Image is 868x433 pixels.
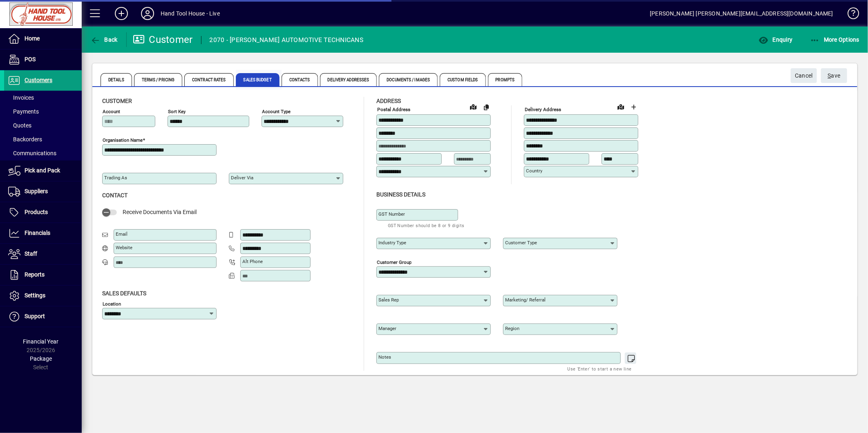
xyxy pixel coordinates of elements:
[8,136,42,143] span: Backorders
[236,73,280,86] span: Sales Budget
[4,202,82,223] a: Products
[30,355,52,362] span: Package
[8,122,31,129] span: Quotes
[505,297,546,303] mat-label: Marketing/ Referral
[133,33,193,46] div: Customer
[627,100,640,114] button: Choose address
[4,244,82,264] a: Staff
[104,175,127,181] mat-label: Trading as
[210,33,364,47] div: 2070 - [PERSON_NAME] AUTOMOTIVE TECHNICANS
[25,56,36,62] span: POS
[102,290,146,297] span: Sales defaults
[116,231,128,237] mat-label: Email
[376,98,401,104] span: Address
[377,259,412,265] mat-label: Customer group
[440,73,485,86] span: Custom Fields
[103,301,121,306] mat-label: Location
[103,109,120,114] mat-label: Account
[168,109,186,114] mat-label: Sort key
[4,105,82,118] a: Payments
[134,73,183,86] span: Terms / Pricing
[102,192,128,199] span: Contact
[828,72,831,79] span: S
[378,326,396,331] mat-label: Manager
[378,354,391,360] mat-label: Notes
[4,265,82,285] a: Reports
[4,223,82,243] a: Financials
[758,36,792,43] span: Enquiry
[4,132,82,146] a: Backorders
[821,68,847,83] button: Save
[378,297,399,303] mat-label: Sales rep
[25,209,48,215] span: Products
[568,364,632,373] mat-hint: Use 'Enter' to start a new line
[123,209,197,215] span: Receive Documents Via Email
[320,73,377,86] span: Delivery Addresses
[25,230,50,236] span: Financials
[791,68,817,83] button: Cancel
[23,338,59,345] span: Financial Year
[795,69,813,83] span: Cancel
[4,286,82,306] a: Settings
[102,98,132,104] span: Customer
[184,73,233,86] span: Contract Rates
[108,6,134,21] button: Add
[25,35,40,42] span: Home
[4,161,82,181] a: Pick and Pack
[526,168,542,174] mat-label: Country
[4,181,82,202] a: Suppliers
[101,73,132,86] span: Details
[378,211,405,217] mat-label: GST Number
[4,29,82,49] a: Home
[161,7,220,20] div: Hand Tool House - Live
[282,73,318,86] span: Contacts
[376,191,425,198] span: Business details
[4,118,82,132] a: Quotes
[262,109,291,114] mat-label: Account Type
[4,306,82,327] a: Support
[25,167,60,174] span: Pick and Pack
[388,221,465,230] mat-hint: GST Number should be 8 or 9 digits
[8,150,56,156] span: Communications
[25,271,45,278] span: Reports
[103,137,143,143] mat-label: Organisation name
[90,36,118,43] span: Back
[134,6,161,21] button: Profile
[810,36,860,43] span: More Options
[505,326,519,331] mat-label: Region
[828,69,841,83] span: ave
[8,94,34,101] span: Invoices
[756,32,794,47] button: Enquiry
[614,100,627,113] a: View on map
[25,77,52,83] span: Customers
[88,32,120,47] button: Back
[488,73,523,86] span: Prompts
[4,146,82,160] a: Communications
[808,32,862,47] button: More Options
[116,245,132,250] mat-label: Website
[480,100,493,114] button: Copy to Delivery address
[4,49,82,70] a: POS
[8,108,39,115] span: Payments
[841,2,858,28] a: Knowledge Base
[4,91,82,105] a: Invoices
[467,100,480,113] a: View on map
[231,175,253,181] mat-label: Deliver via
[505,240,537,246] mat-label: Customer type
[379,73,438,86] span: Documents / Images
[82,32,127,47] app-page-header-button: Back
[25,188,48,194] span: Suppliers
[25,313,45,319] span: Support
[25,292,45,299] span: Settings
[25,250,37,257] span: Staff
[650,7,833,20] div: [PERSON_NAME] [PERSON_NAME][EMAIL_ADDRESS][DOMAIN_NAME]
[378,240,406,246] mat-label: Industry type
[242,259,263,264] mat-label: Alt Phone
